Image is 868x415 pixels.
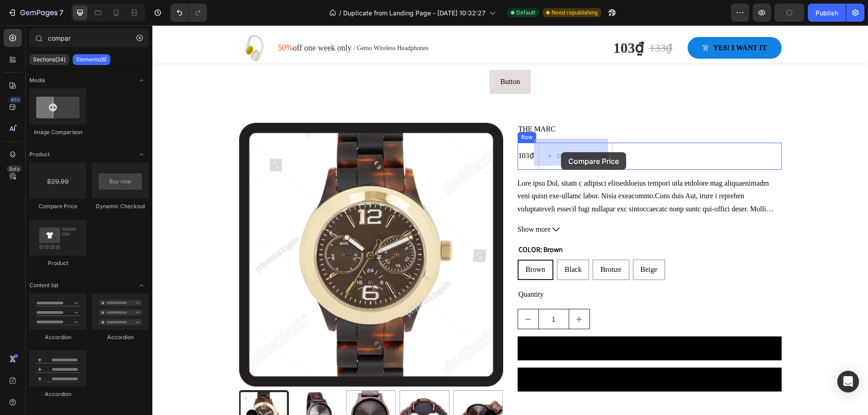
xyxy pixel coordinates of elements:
p: Sections(24) [33,56,66,63]
div: Dynamic Checkout [92,202,149,210]
span: Product [29,150,50,159]
span: Toggle open [134,73,149,88]
div: Accordion [92,333,149,341]
div: Publish [816,8,838,18]
p: Elements(8) [76,56,107,63]
iframe: To enrich screen reader interactions, please activate Accessibility in Grammarly extension settings [152,25,868,415]
div: Product [29,259,86,267]
button: 7 [4,4,67,22]
button: Publish [808,4,846,22]
input: Search Sections & Elements [29,29,149,47]
div: Beta [7,165,22,173]
span: Need republishing [552,9,598,17]
span: Toggle open [134,278,149,293]
div: Undo/Redo [170,4,207,22]
span: Media [29,76,45,84]
div: Compare Price [29,202,86,210]
span: Default [516,9,535,17]
span: / [339,8,341,18]
div: Image Comparison [29,128,86,136]
span: Toggle open [134,147,149,162]
div: Accordion [29,390,86,398]
span: Duplicate from Landing Page - [DATE] 10:32:27 [343,8,486,18]
span: Content list [29,281,58,289]
div: Accordion [29,333,86,341]
p: 7 [59,7,63,18]
div: Open Intercom Messenger [837,371,859,392]
div: 450 [9,96,22,103]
